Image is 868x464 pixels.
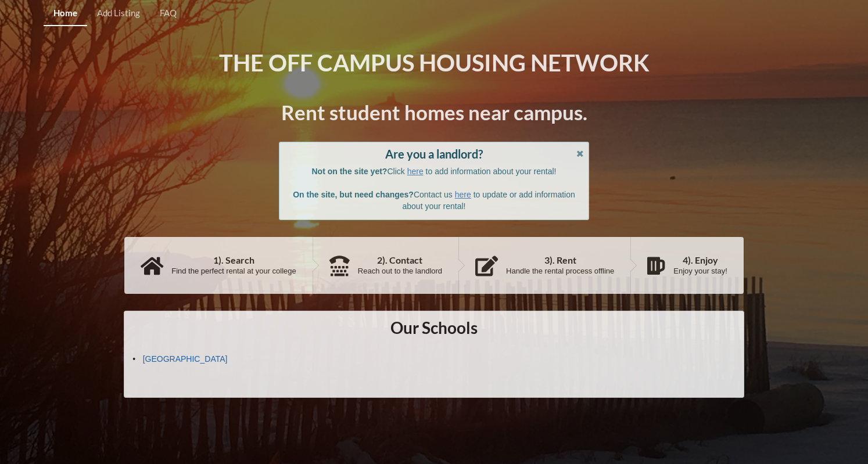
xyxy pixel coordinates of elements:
[407,167,424,176] a: here
[291,148,577,160] div: Are you a landlord?
[293,190,414,199] b: On the site, but need changes?
[150,1,186,26] a: FAQ
[143,354,228,364] a: [GEOGRAPHIC_DATA]
[506,256,614,265] div: 3). Rent
[358,256,442,265] div: 2). Contact
[390,317,478,338] h1: Our Schools
[293,190,575,211] span: Contact us to update or add information about your rental!
[171,267,296,276] div: Find the perfect rental at your college
[673,267,727,276] div: Enjoy your stay!
[506,267,614,276] div: Handle the rental process offline
[312,167,388,176] b: Not on the site yet?
[358,267,442,276] div: Reach out to the landlord
[219,48,650,78] h1: The Off Campus Housing Network
[455,190,471,199] a: here
[281,99,587,125] h1: Rent student homes near campus.
[171,256,296,265] div: 1). Search
[312,167,557,176] span: Click to add information about your rental!
[673,256,727,265] div: 4). Enjoy
[87,1,150,26] a: Add Listing
[44,1,87,26] a: Home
